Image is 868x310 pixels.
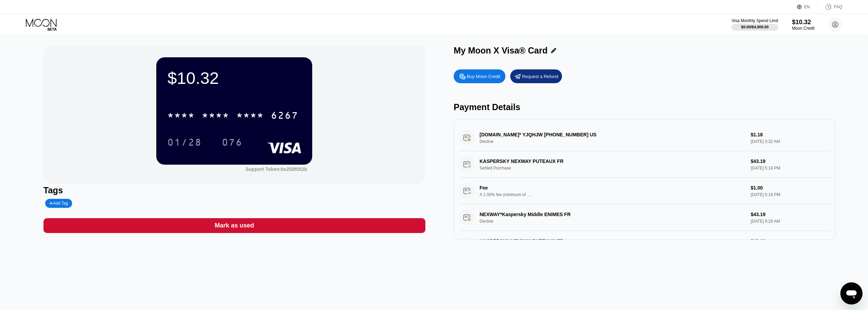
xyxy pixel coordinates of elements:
[818,3,842,10] div: FAQ
[792,19,815,26] div: $10.32
[797,3,818,10] div: EN
[45,199,72,208] div: Add Tag
[834,4,842,9] div: FAQ
[480,185,528,191] div: Fee
[480,192,531,197] div: A 1.00% fee (minimum of $1.00) is charged on all transactions
[454,102,836,112] div: Payment Details
[49,201,68,206] div: Add Tag
[751,192,830,197] div: [DATE] 5:18 PM
[731,18,778,31] div: Visa Monthly Spend Limit$0.00/$4,000.00
[522,74,558,79] div: Request a Refund
[792,26,815,31] div: Moon Credit
[222,138,243,149] div: 076
[454,69,505,83] div: Buy Moon Credit
[804,4,810,9] div: EN
[217,134,248,151] div: 076
[840,282,862,304] iframe: Button to launch messaging window
[246,166,307,172] div: Support Token:be250f052b
[162,134,207,151] div: 01/28
[792,19,815,31] div: $10.32Moon Credit
[167,68,301,88] div: $10.32
[271,111,298,122] div: 6267
[731,18,778,23] div: Visa Monthly Spend Limit
[751,185,830,191] div: $1.00
[741,25,769,29] div: $0.00 / $4,000.00
[246,166,307,172] div: Support Token: be250f052b
[215,222,254,230] div: Mark as used
[510,69,562,83] div: Request a Refund
[43,185,425,195] div: Tags
[43,218,425,233] div: Mark as used
[459,178,830,204] div: FeeA 1.00% fee (minimum of $1.00) is charged on all transactions$1.00[DATE] 5:18 PM
[167,138,202,149] div: 01/28
[454,46,548,56] div: My Moon X Visa® Card
[467,74,500,79] div: Buy Moon Credit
